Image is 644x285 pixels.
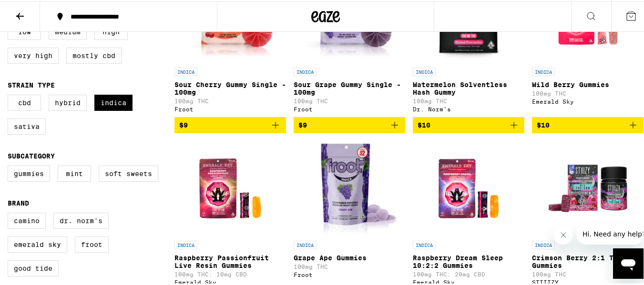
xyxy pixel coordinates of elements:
[174,253,286,268] p: Raspberry Passionfruit Live Resin Gummies
[532,278,644,284] div: STIIIZY
[174,116,286,132] button: Add to bag
[183,139,278,235] img: Emerald Sky - Raspberry Passionfruit Live Resin Gummies
[413,66,436,75] p: INDICA
[532,97,644,103] div: Emerald Sky
[6,7,69,14] span: Hi. Need any help?
[413,270,524,276] p: 100mg THC: 20mg CBD
[294,79,405,95] p: Sour Grape Gummy Single - 100mg
[75,235,109,251] label: Froot
[413,239,436,248] p: INDICA
[300,139,398,235] img: Froot - Grape Ape Gummies
[294,105,405,111] div: Froot
[8,164,50,180] label: Gummies
[94,22,128,39] label: High
[532,89,644,95] p: 100mg THC
[298,120,307,128] span: $9
[294,239,317,248] p: INDICA
[8,198,29,206] legend: Brand
[49,22,87,39] label: Medium
[8,211,46,227] label: Camino
[8,259,59,275] label: Good Tide
[294,253,405,260] p: Grape Ape Gummies
[58,164,91,180] label: Mint
[532,253,644,268] p: Crimson Berry 2:1 THC:CBN Gummies
[554,224,573,243] iframe: Close message
[537,120,550,128] span: $10
[294,66,317,75] p: INDICA
[540,139,635,235] img: STIIIZY - Crimson Berry 2:1 THC:CBN Gummies
[294,97,405,103] p: 100mg THC
[8,93,41,109] label: CBD
[577,222,644,243] iframe: Message from company
[532,116,644,132] button: Add to bag
[413,97,524,103] p: 100mg THC
[294,270,405,276] div: Froot
[613,247,644,277] iframe: Button to launch messaging window
[174,79,286,95] p: Sour Cherry Gummy Single - 100mg
[294,116,405,132] button: Add to bag
[418,120,430,128] span: $10
[413,253,524,268] p: Raspberry Dream Sleep 10:2:2 Gummies
[99,164,158,180] label: Soft Sweets
[174,270,286,276] p: 100mg THC: 10mg CBD
[532,239,555,248] p: INDICA
[179,120,188,128] span: $9
[413,116,524,132] button: Add to bag
[174,239,197,248] p: INDICA
[174,105,286,111] div: Froot
[66,46,122,62] label: Mostly CBD
[174,97,286,103] p: 100mg THC
[174,278,286,284] div: Emerald Sky
[532,79,644,87] p: Wild Berry Gummies
[49,93,87,109] label: Hybrid
[8,151,55,158] legend: Subcategory
[8,22,41,39] label: Low
[413,79,524,95] p: Watermelon Solventless Hash Gummy
[532,66,555,75] p: INDICA
[8,80,55,88] legend: Strain Type
[8,117,46,133] label: Sativa
[413,105,524,111] div: Dr. Norm's
[94,93,133,109] label: Indica
[413,278,524,284] div: Emerald Sky
[8,46,59,62] label: Very High
[53,211,109,227] label: Dr. Norm's
[532,270,644,276] p: 100mg THC
[174,66,197,75] p: INDICA
[294,262,405,268] p: 100mg THC
[421,139,516,235] img: Emerald Sky - Raspberry Dream Sleep 10:2:2 Gummies
[8,235,67,251] label: Emerald Sky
